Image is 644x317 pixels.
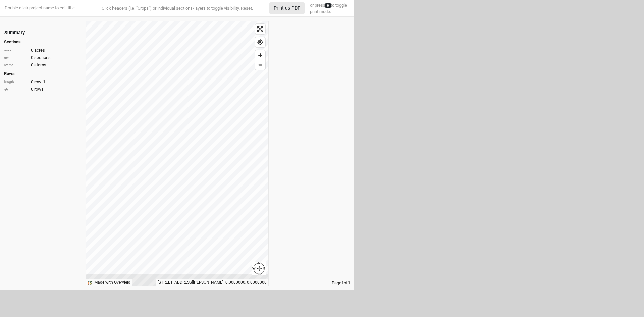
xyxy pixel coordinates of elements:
div: [STREET_ADDRESS][PERSON_NAME] 0.0000000, 0.0000000 [156,279,268,286]
div: Page 1 of 1 [269,280,354,286]
kbd: H [325,3,331,8]
h4: Sections [4,39,82,45]
div: Double click project name to edit title. [3,5,76,11]
div: 0 [4,86,82,92]
span: rows [34,86,44,92]
canvas: Map [86,21,268,286]
div: qty [4,55,28,60]
span: sections [34,55,51,61]
span: Zoom out [255,60,265,70]
span: stems [34,62,46,68]
div: 0 [4,55,82,61]
div: Click headers (i.e. "Crops") or individual sections/layers to toggle visibility. [88,5,266,12]
button: Enter fullscreen [255,24,265,34]
div: Made with Overyield [94,280,130,285]
span: row ft [34,79,45,85]
button: Find my location [255,37,265,47]
div: 0 [4,79,82,85]
span: acres [34,47,45,53]
div: 0 [4,47,82,53]
button: Zoom out [255,60,265,70]
h4: Rows [4,71,82,76]
div: length [4,80,28,85]
div: 0 [4,62,82,68]
button: Reset. [241,5,253,12]
div: Summary [4,29,25,36]
div: qty [4,87,28,92]
button: Zoom in [255,50,265,60]
div: area [4,48,28,53]
div: stems [4,63,28,68]
button: Print as PDF [269,2,305,14]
